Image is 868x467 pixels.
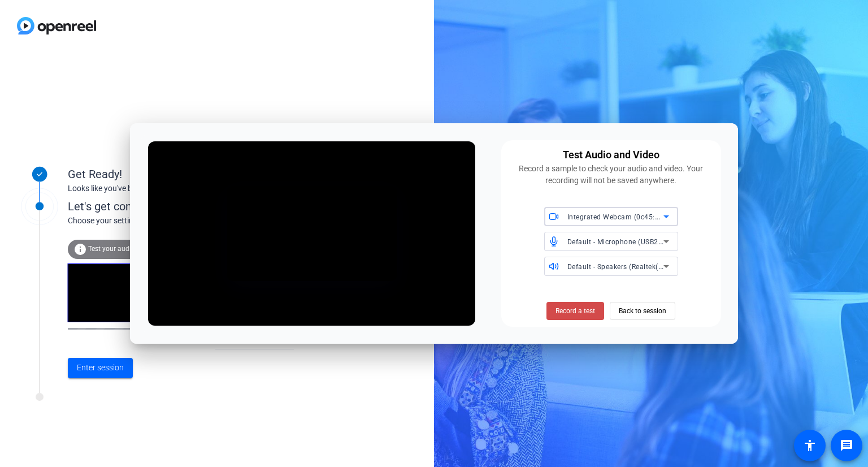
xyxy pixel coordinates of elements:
[563,147,659,163] div: Test Audio and Video
[508,163,714,187] div: Record a sample to check your audio and video. Your recording will not be saved anywhere.
[619,300,666,322] span: Back to session
[610,302,675,320] button: Back to session
[73,243,87,256] mat-icon: info
[68,198,317,215] div: Let's get connected.
[68,215,317,227] div: Choose your settings
[567,212,674,221] span: Integrated Webcam (0c45:672e)
[546,302,604,320] button: Record a test
[77,362,124,374] span: Enter session
[555,306,595,316] span: Record a test
[68,166,294,183] div: Get Ready!
[88,245,167,253] span: Test your audio and video
[567,237,691,246] span: Default - Microphone (USB2.0 Device)
[803,439,817,452] mat-icon: accessibility
[68,183,294,194] div: Looks like you've been invited to join
[567,262,689,271] span: Default - Speakers (Realtek(R) Audio)
[840,439,853,452] mat-icon: message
